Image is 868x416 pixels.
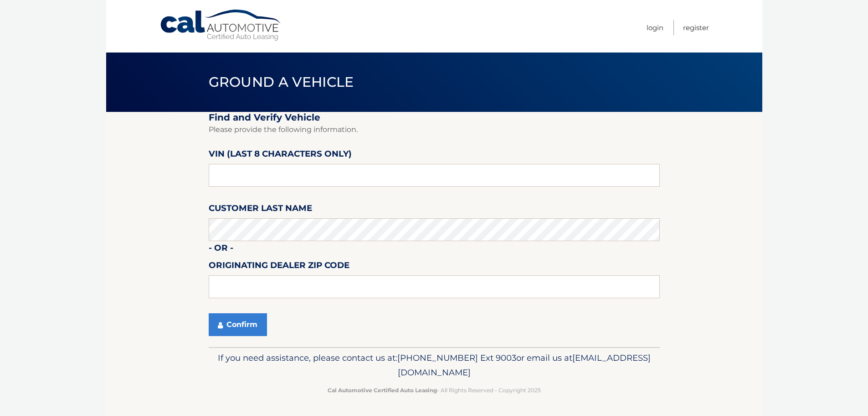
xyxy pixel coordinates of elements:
[215,351,654,380] p: If you need assistance, please contact us at: or email us at
[209,241,233,258] label: - or -
[647,20,663,35] a: Login
[683,20,709,35] a: Register
[209,112,660,123] h2: Find and Verify Vehicle
[215,385,654,395] p: - All Rights Reserved - Copyright 2025
[209,201,312,218] label: Customer Last Name
[209,258,349,275] label: Originating Dealer Zip Code
[209,313,267,336] button: Confirm
[209,123,660,136] p: Please provide the following information.
[209,74,354,90] span: Ground a Vehicle
[397,353,516,363] span: [PHONE_NUMBER] Ext 9003
[159,9,282,42] a: Cal Automotive
[328,387,437,394] strong: Cal Automotive Certified Auto Leasing
[209,147,352,164] label: VIN (last 8 characters only)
